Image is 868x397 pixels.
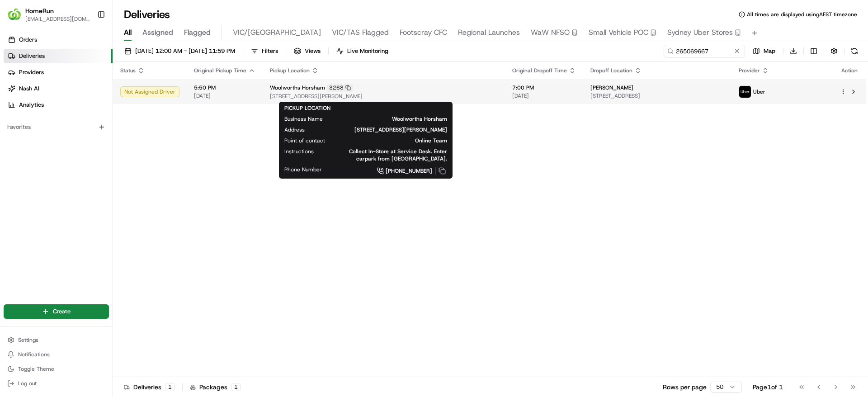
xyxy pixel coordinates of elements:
span: Log out [18,380,37,387]
span: Woolworths Horsham [270,84,325,91]
span: WaW NFSO [531,27,570,38]
span: Orders [19,36,37,44]
a: [PHONE_NUMBER] [336,166,447,176]
span: [DATE] [512,92,576,99]
input: Type to search [664,45,745,57]
button: Settings [4,334,109,346]
button: Live Monitoring [332,45,392,57]
img: HomeRun [7,7,22,22]
span: Instructions [284,148,314,155]
span: Point of contact [284,137,325,144]
span: Footscray CFC [400,27,447,38]
img: uber-new-logo.jpeg [739,86,751,98]
span: PICKUP LOCATION [284,104,330,112]
span: [PHONE_NUMBER] [386,167,432,175]
span: Collect In-Store at Service Desk. Enter carpark from [GEOGRAPHIC_DATA]. [328,148,447,162]
span: All [124,27,132,38]
span: [DATE] [194,92,255,99]
span: Assigned [142,27,173,38]
span: Status [120,67,136,74]
span: Live Monitoring [347,47,388,55]
span: Analytics [19,101,44,109]
span: Dropoff Location [590,67,632,74]
button: HomeRun [25,6,54,15]
span: [STREET_ADDRESS] [590,92,724,99]
button: [EMAIL_ADDRESS][DOMAIN_NAME] [25,15,90,23]
span: 5:50 PM [194,84,255,91]
span: Toggle Theme [18,365,54,373]
span: Original Dropoff Time [512,67,567,74]
span: Online Team [340,137,447,144]
span: Nash AI [19,85,39,93]
button: Map [749,45,779,57]
span: Phone Number [284,166,322,173]
span: [DATE] 12:00 AM - [DATE] 11:59 PM [135,47,235,55]
a: Analytics [4,98,113,112]
a: Deliveries [4,49,113,63]
span: [STREET_ADDRESS][PERSON_NAME] [270,93,498,100]
button: [DATE] 12:00 AM - [DATE] 11:59 PM [120,45,239,57]
span: Create [53,307,71,316]
span: Map [764,47,775,55]
span: Provider [739,67,760,74]
span: [STREET_ADDRESS][PERSON_NAME] [319,126,447,133]
span: Woolworths Horsham [337,115,447,123]
span: Flagged [184,27,211,38]
span: 7:00 PM [512,84,576,91]
a: Orders [4,33,113,47]
div: 3268 [327,84,353,92]
div: Deliveries [124,383,175,392]
button: Toggle Theme [4,363,109,375]
button: HomeRunHomeRun[EMAIL_ADDRESS][DOMAIN_NAME] [4,4,94,25]
button: Filters [247,45,282,57]
span: Filters [262,47,278,55]
span: Deliveries [19,52,45,60]
span: VIC/[GEOGRAPHIC_DATA] [233,27,321,38]
div: Action [840,67,859,74]
span: [PERSON_NAME] [590,84,633,91]
div: Packages [190,383,241,392]
a: Nash AI [4,81,113,96]
div: Page 1 of 1 [753,383,783,392]
span: Original Pickup Time [194,67,246,74]
button: Refresh [848,45,861,57]
span: All times are displayed using AEST timezone [747,11,857,18]
button: Views [290,45,325,57]
h1: Deliveries [124,7,170,22]
span: Small Vehicle POC [589,27,648,38]
div: 1 [231,383,241,391]
span: VIC/TAS Flagged [332,27,389,38]
span: Settings [18,336,38,344]
div: Favorites [4,120,109,134]
button: Log out [4,377,109,390]
span: Views [305,47,321,55]
span: Address [284,126,305,133]
span: Notifications [18,351,50,358]
span: Uber [753,88,765,95]
span: Providers [19,68,44,76]
p: Rows per page [663,383,707,392]
span: Business Name [284,115,323,123]
button: Notifications [4,348,109,361]
span: Sydney Uber Stores [667,27,733,38]
button: Create [4,304,109,319]
span: Regional Launches [458,27,520,38]
span: Pickup Location [270,67,310,74]
a: Providers [4,65,113,80]
div: 1 [165,383,175,391]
